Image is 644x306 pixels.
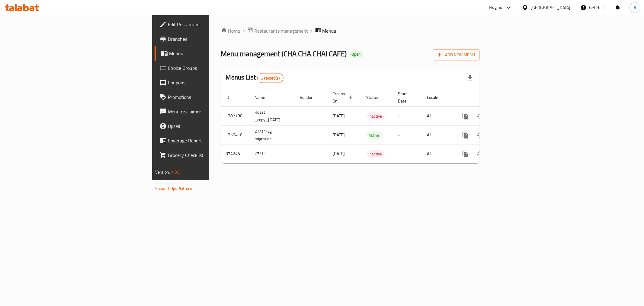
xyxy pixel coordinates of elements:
span: Menus [322,27,336,34]
span: Branches [168,35,255,43]
a: Edit Restaurant [155,17,260,32]
div: [GEOGRAPHIC_DATA] [531,4,571,11]
h2: Menus List [226,73,284,83]
a: Promotions [155,90,260,104]
div: Open [349,51,363,58]
span: Active [367,132,382,139]
span: Status [367,94,386,101]
th: Actions [453,88,521,107]
button: Add New Menu [433,49,480,60]
span: Inactive [367,113,385,120]
a: Coverage Report [155,133,260,148]
div: Export file [463,71,477,85]
span: Version: [155,168,170,176]
a: Restaurants management [247,27,308,35]
button: more [458,128,473,142]
button: more [458,109,473,123]
button: Change Status [473,109,487,123]
span: Promotions [168,93,255,101]
button: more [458,147,473,161]
a: Grocery Checklist [155,148,260,162]
span: 1.0.0 [171,168,180,176]
a: Menus [155,46,260,61]
a: Choice Groups [155,61,260,75]
span: [DATE] [333,131,345,139]
span: Coupons [168,79,255,86]
span: Vendor [300,94,321,101]
div: Inactive [367,150,385,158]
a: Support.OpsPlatform [155,184,194,192]
td: - [393,145,422,163]
td: All [422,106,453,125]
span: Locale [427,94,446,101]
span: Choice Groups [168,64,255,72]
td: 27/11-cg migration [250,125,295,145]
a: Menu disclaimer [155,104,260,119]
span: Grocery Checklist [168,151,255,159]
button: Change Status [473,128,487,142]
table: enhanced table [221,88,521,163]
button: Change Status [473,147,487,161]
td: 27/11 [250,145,295,163]
td: All [422,145,453,163]
span: Get support on: [155,178,183,186]
td: - [393,106,422,125]
a: Branches [155,32,260,46]
span: Created On [333,90,354,105]
a: Coupons [155,75,260,90]
span: Coverage Report [168,137,255,144]
span: A [634,4,636,11]
span: Upsell [168,122,255,130]
span: Inactive [367,151,385,158]
span: Menus [169,50,255,57]
li: / [311,27,313,34]
span: Edit Restaurant [168,21,255,28]
span: [DATE] [333,112,345,120]
span: Menu management ( CHA CHA CHAI CAFE ) [221,47,347,60]
div: Total records count [257,73,284,83]
nav: breadcrumb [221,27,480,35]
span: 3 record(s) [258,75,283,81]
td: - [393,125,422,145]
span: Restaurants management [255,27,308,34]
td: All [422,125,453,145]
a: Upsell [155,119,260,133]
span: [DATE] [333,150,345,158]
td: Roast _copy_[DATE] [250,106,295,125]
span: Add New Menu [438,51,475,59]
span: Start Date [398,90,415,105]
span: Name [255,94,273,101]
span: Menu disclaimer [168,108,255,115]
span: ID [226,94,237,101]
span: Open [349,52,363,57]
div: Plugins [489,4,502,11]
